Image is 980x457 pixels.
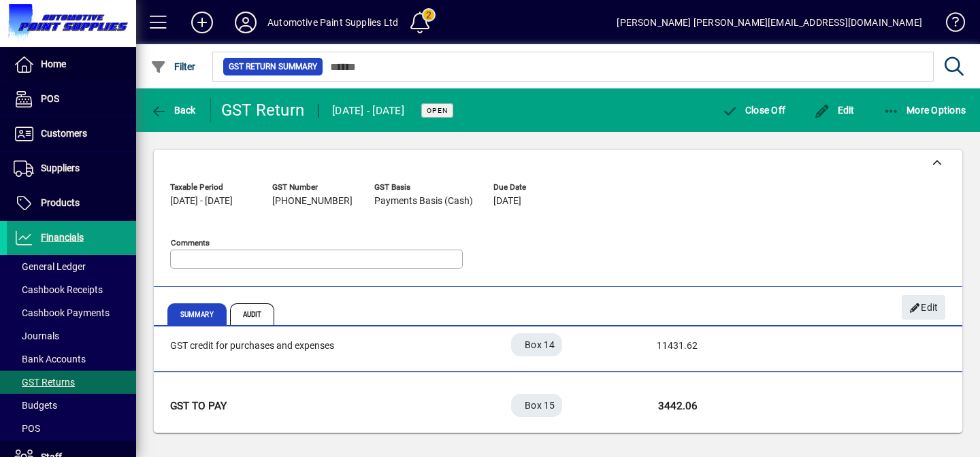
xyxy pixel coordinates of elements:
span: GST Returns [14,377,75,388]
span: [PHONE_NUMBER] [272,196,353,207]
span: Financials [41,232,84,243]
span: Close Off [721,105,785,116]
mat-label: Comments [171,238,210,248]
button: Back [147,98,199,122]
span: Edit [814,105,855,116]
span: Journals [14,331,59,341]
span: General Ledger [14,261,86,272]
div: 3442.06 [630,399,698,414]
div: [PERSON_NAME] [PERSON_NAME][EMAIL_ADDRESS][DOMAIN_NAME] [617,12,922,33]
span: Summary [167,303,227,325]
a: POS [7,417,136,440]
span: GST Return Summary [229,60,317,73]
div: [DATE] - [DATE] [332,100,404,122]
span: Cashbook Payments [14,307,110,318]
span: [DATE] [493,196,521,207]
span: POS [14,423,40,434]
a: Bank Accounts [7,348,136,371]
a: GST Returns [7,371,136,394]
a: Knowledge Base [936,3,963,47]
a: General Ledger [7,255,136,278]
a: Suppliers [7,152,136,186]
button: Filter [147,54,199,79]
span: Taxable Period [170,183,252,192]
a: Journals [7,324,136,348]
span: Box 14 [525,338,555,352]
span: Products [41,197,80,208]
a: Budgets [7,394,136,417]
span: GST Basis [374,183,473,192]
span: Edit [909,297,938,319]
a: Customers [7,117,136,151]
span: Box 15 [525,399,555,412]
span: Due Date [493,183,575,192]
span: Audit [230,303,275,325]
button: Edit [811,98,858,122]
span: POS [41,93,59,104]
a: Cashbook Receipts [7,278,136,301]
span: Suppliers [41,163,80,173]
span: GST Number [272,183,354,192]
app-page-header-button: Back [136,98,211,122]
button: More Options [880,98,970,122]
a: Home [7,48,136,82]
span: Filter [150,61,196,72]
a: Products [7,186,136,220]
button: Edit [902,295,945,320]
div: GST Return [221,99,305,121]
span: Payments Basis (Cash) [374,196,473,207]
div: GST credit for purchases and expenses [170,339,442,353]
span: Cashbook Receipts [14,284,103,295]
span: Budgets [14,400,57,411]
span: [DATE] - [DATE] [170,196,233,207]
div: GST To pay [170,399,442,414]
button: Add [180,10,224,35]
span: Bank Accounts [14,354,86,365]
button: Close Off [718,98,789,122]
span: More Options [883,105,966,116]
a: Cashbook Payments [7,301,136,324]
button: Profile [224,10,267,35]
span: Customers [41,128,87,139]
div: Automotive Paint Supplies Ltd [267,12,398,33]
span: Back [150,105,196,116]
span: Home [41,58,66,69]
a: POS [7,82,136,116]
div: 11431.62 [630,339,698,353]
span: Open [427,106,448,115]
